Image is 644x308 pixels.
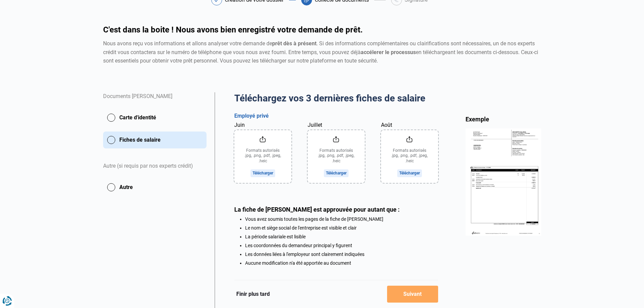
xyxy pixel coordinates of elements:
[103,26,541,34] h1: C'est dans la boite ! Nous avons bien enregistré votre demande de prêt.
[387,286,438,303] button: Suivant
[234,121,245,129] label: Juin
[234,92,438,104] h2: Téléchargez vos 3 dernières fiches de salaire
[245,260,438,266] li: Aucune modification n'a été apportée au document
[272,40,316,47] strong: prêt dès à présent
[103,92,207,109] div: Documents [PERSON_NAME]
[466,115,541,123] div: Exemple
[103,132,207,148] button: Fiches de salaire
[234,113,438,120] h3: Employé privé
[234,290,272,299] button: Finir plus tard
[361,49,416,55] strong: accélerer le processus
[234,206,438,213] div: La fiche de [PERSON_NAME] est approuvée pour autant que :
[103,109,207,126] button: Carte d'identité
[245,225,438,231] li: Le nom et siège social de l'entreprise est visible et clair
[245,243,438,248] li: Les coordonnées du demandeur principal y figurent
[245,216,438,222] li: Vous avez soumis toutes les pages de la fiche de [PERSON_NAME]
[103,179,207,196] button: Autre
[103,39,541,65] div: Nous avons reçu vos informations et allons analyser votre demande de . Si des informations complé...
[245,252,438,257] li: Les données liées à l'employeur sont clairement indiquées
[466,128,541,235] img: income
[381,121,392,129] label: Août
[308,121,322,129] label: Juillet
[245,234,438,239] li: La période salariale est lisible
[103,154,207,179] div: Autre (si requis par nos experts crédit)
